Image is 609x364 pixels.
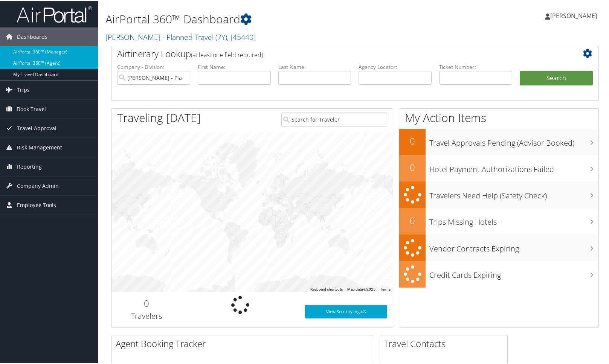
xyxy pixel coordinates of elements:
h2: 0 [399,213,426,226]
span: ( 7Y ) [215,31,227,41]
a: 0Hotel Payment Authorizations Failed [399,154,598,181]
h2: Agent Booking Tracker [116,337,373,349]
h3: Travelers [117,310,176,321]
img: Google [113,282,138,291]
span: Trips [17,80,30,99]
h2: 0 [399,160,426,173]
label: Ticket Number: [439,62,512,70]
a: Terms (opens in new tab) [380,286,391,291]
a: Open this area in Google Maps (opens a new window) [113,282,138,291]
h3: Trips Missing Hotels [429,212,598,227]
span: Book Travel [17,99,46,118]
h1: AirPortal 360™ Dashboard [105,11,438,26]
h2: Travel Contacts [384,337,507,349]
label: First Name: [198,62,271,70]
span: Employee Tools [17,195,56,214]
span: Dashboards [17,27,47,46]
span: Risk Management [17,137,62,156]
img: airportal-logo.png [17,5,92,23]
label: Company - Division: [117,62,190,70]
a: Credit Cards Expiring [399,260,598,287]
h3: Vendor Contracts Expiring [429,239,598,253]
input: Search for Traveler [281,112,387,126]
a: [PERSON_NAME] - Planned Travel [105,31,256,41]
h3: Travel Approvals Pending (Advisor Booked) [429,133,598,148]
button: Search [520,70,593,85]
a: 0Travel Approvals Pending (Advisor Booked) [399,128,598,154]
button: Keyboard shortcuts [310,286,343,291]
h1: My Action Items [399,109,598,125]
span: Map data ©2025 [347,286,375,291]
label: Last Name: [278,62,351,70]
h3: Credit Cards Expiring [429,265,598,280]
a: Travelers Need Help (Safety Check) [399,181,598,207]
h2: Airtinerary Lookup [117,47,552,59]
a: 0Trips Missing Hotels [399,207,598,234]
span: (at least one field required) [191,50,263,58]
span: [PERSON_NAME] [550,11,597,19]
h1: Traveling [DATE] [117,109,201,125]
span: Company Admin [17,176,59,195]
span: Reporting [17,157,42,175]
h2: 0 [117,296,176,309]
h3: Hotel Payment Authorizations Failed [429,160,598,174]
a: [PERSON_NAME] [545,4,604,26]
label: Agency Locator: [359,62,432,70]
span: , [ 45440 ] [227,31,256,41]
h2: 0 [399,134,426,147]
h3: Travelers Need Help (Safety Check) [429,186,598,200]
a: Vendor Contracts Expiring [399,234,598,260]
a: View SecurityLogic® [305,304,387,318]
span: Travel Approval [17,118,56,137]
